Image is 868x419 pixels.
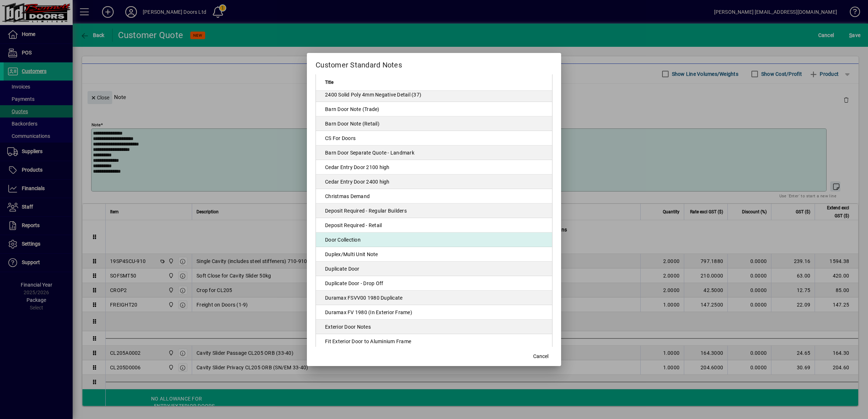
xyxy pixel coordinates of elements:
[316,160,552,174] td: Cedar Entry Door 2100 high
[316,174,552,189] td: Cedar Entry Door 2400 high
[316,204,552,218] td: Deposit Required - Regular Builders
[316,276,552,291] td: Duplicate Door - Drop Off
[316,116,552,131] td: Barn Door Note (Retail)
[316,131,552,145] td: CS For Doors
[316,102,552,116] td: Barn Door Note (Trade)
[529,350,552,363] button: Cancel
[316,218,552,233] td: Deposit Required - Retail
[316,291,552,305] td: Duramax FSVV00 1980 Duplicate
[316,334,552,349] td: Fit Exterior Door to Aluminium Frame
[316,145,552,160] td: Barn Door Separate Quote - Landmark
[316,233,552,247] td: Door Collection
[316,87,552,102] td: 2400 Solid Poly 4mm Negative Detail (37)
[316,305,552,320] td: Duramax FV 1980 (In Exterior Frame)
[307,53,561,74] h2: Customer Standard Notes
[316,189,552,204] td: Christmas Demand
[316,320,552,334] td: Exterior Door Notes
[325,78,333,86] span: Title
[316,247,552,262] td: Duplex/Multi Unit Note
[533,353,548,360] span: Cancel
[316,262,552,276] td: Duplicate Door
